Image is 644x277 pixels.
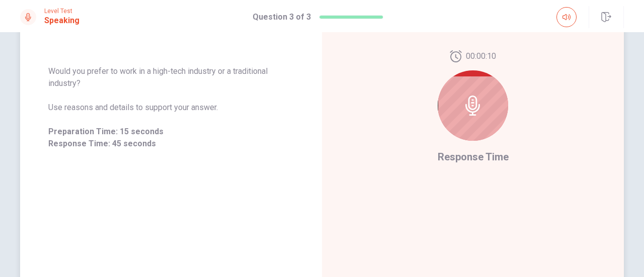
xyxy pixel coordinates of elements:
[48,126,294,138] span: Preparation Time: 15 seconds
[48,102,294,114] span: Use reasons and details to support your answer.
[253,11,311,23] h1: Question 3 of 3
[48,138,294,150] span: Response Time: 45 seconds
[44,8,79,15] span: Level Test
[438,151,509,163] span: Response Time
[48,65,294,89] span: Would you prefer to work in a high-tech industry or a traditional industry?
[44,15,79,27] h1: Speaking
[466,50,496,62] span: 00:00:10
